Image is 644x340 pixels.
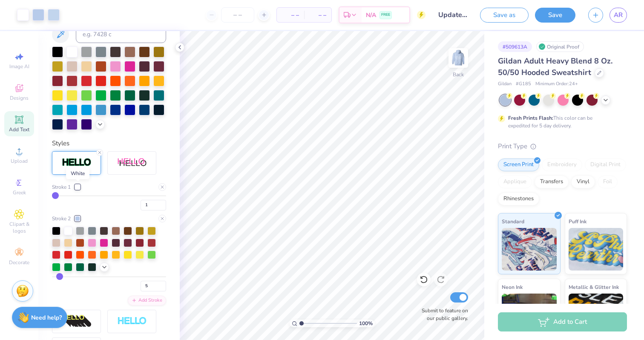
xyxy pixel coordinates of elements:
img: Metallic & Glitter Ink [569,294,624,336]
span: Gildan Adult Heavy Blend 8 Oz. 50/50 Hooded Sweatshirt [498,56,612,78]
strong: Fresh Prints Flash: [508,115,553,121]
div: Print Type [498,141,627,151]
span: Minimum Order: 24 + [535,81,578,88]
div: Transfers [535,176,569,188]
div: Applique [498,176,532,188]
div: Digital Print [585,158,626,171]
div: Back [453,71,464,78]
span: FREE [381,12,390,18]
div: Foil [598,176,618,188]
span: Standard [502,217,524,226]
span: Stroke 1 [52,183,71,191]
button: Save as [480,8,529,23]
img: Back [450,49,467,66]
div: White [66,167,89,179]
span: Add Text [9,126,29,133]
span: Designs [10,95,29,101]
button: Save [535,8,575,23]
span: # G185 [516,81,531,88]
input: Untitled Design [432,6,474,23]
input: – – [221,7,254,23]
input: e.g. 7428 c [76,26,166,43]
span: Stroke 2 [52,215,71,222]
img: 3d Illusion [62,314,92,328]
span: Clipart & logos [4,221,34,234]
span: Puff Ink [569,217,586,226]
a: AR [609,8,627,23]
div: Embroidery [542,158,582,171]
span: 100 % [359,320,373,327]
div: Original Proof [536,41,584,52]
img: Neon Ink [502,294,557,336]
span: Upload [11,158,28,164]
div: Rhinestones [498,193,539,205]
div: Vinyl [571,176,595,188]
span: – – [309,11,326,20]
div: Styles [52,138,166,148]
span: Neon Ink [502,282,523,291]
div: # 509613A [498,41,532,52]
span: Gildan [498,81,512,88]
span: Decorate [9,259,29,266]
div: This color can be expedited for 5 day delivery. [508,114,613,130]
div: Screen Print [498,158,539,171]
strong: Need help? [31,314,62,322]
img: Puff Ink [569,228,624,271]
span: AR [614,10,623,20]
span: Metallic & Glitter Ink [569,282,619,291]
img: Shadow [117,158,147,168]
span: Image AI [9,63,29,70]
span: Greek [13,189,26,196]
span: N/A [366,11,376,20]
label: Submit to feature on our public gallery. [417,307,468,322]
div: Add Stroke [128,296,166,305]
span: – – [282,11,299,20]
img: Stroke [62,158,92,167]
img: Negative Space [117,317,147,326]
img: Standard [502,228,557,271]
